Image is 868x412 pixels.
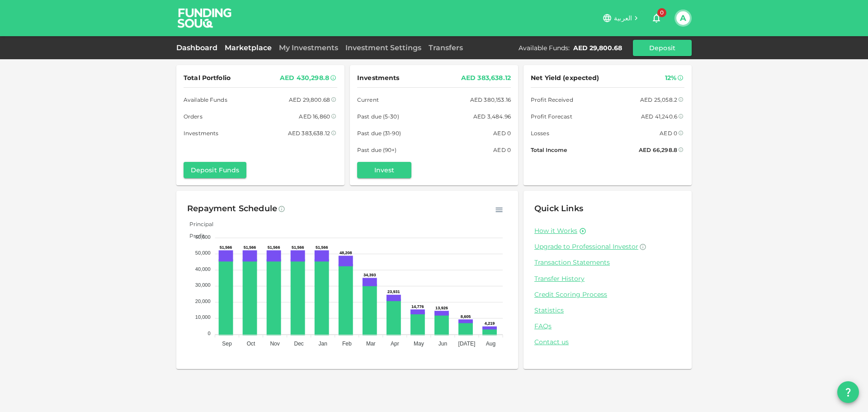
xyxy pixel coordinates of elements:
span: Total Portfolio [184,72,231,84]
span: Past due (90+) [357,145,397,155]
tspan: 10,000 [195,314,211,320]
div: AED 41,240.6 [641,112,677,121]
tspan: Feb [342,341,352,347]
div: AED 0 [660,128,677,138]
tspan: 0 [208,331,210,336]
button: A [676,11,690,25]
div: AED 430,298.8 [280,72,329,84]
div: AED 29,800.68 [573,43,622,52]
span: Investments [184,128,218,138]
a: Credit Scoring Process [534,290,681,299]
div: AED 383,638.12 [288,128,330,138]
div: Repayment Schedule [187,202,277,216]
div: AED 383,638.12 [461,72,511,84]
span: Net Yield (expected) [531,72,599,84]
tspan: [DATE] [458,341,476,347]
tspan: 60,000 [195,234,211,240]
div: AED 380,153.16 [470,95,511,104]
span: Current [357,95,379,104]
tspan: 30,000 [195,282,211,288]
button: Invest [357,162,411,178]
span: Quick Links [534,204,583,213]
tspan: Dec [294,341,303,347]
span: Losses [531,128,549,138]
tspan: Mar [366,341,376,347]
div: AED 0 [493,145,511,155]
span: Profit [183,232,205,239]
div: AED 25,058.2 [640,95,677,104]
div: AED 66,298.8 [639,145,677,155]
span: Principal [183,221,213,227]
a: Transfer History [534,275,681,283]
span: Upgrade to Professional Investor [534,242,638,251]
div: AED 0 [493,128,511,138]
a: Investment Settings [342,43,425,52]
div: 12% [665,72,676,84]
a: Marketplace [221,43,275,52]
span: العربية [614,14,632,22]
tspan: Jan [319,341,327,347]
a: Transaction Statements [534,258,681,267]
tspan: Nov [270,341,279,347]
tspan: May [414,341,424,347]
a: FAQs [534,322,681,331]
button: Deposit [633,40,692,56]
button: question [837,381,859,403]
span: Profit Received [531,95,573,104]
button: Deposit Funds [184,162,246,178]
div: AED 3,484.96 [473,112,511,121]
div: AED 29,800.68 [289,95,330,104]
tspan: Sep [222,341,232,347]
span: Available Funds [184,95,227,104]
a: Upgrade to Professional Investor [534,242,681,251]
a: My Investments [275,43,342,52]
tspan: 20,000 [195,298,211,304]
tspan: Oct [247,341,255,347]
tspan: 50,000 [195,250,211,256]
tspan: Apr [391,341,399,347]
span: Orders [184,112,203,121]
a: Contact us [534,338,681,346]
tspan: Aug [486,341,495,347]
tspan: 40,000 [195,266,211,272]
div: Available Funds : [519,43,570,52]
span: 0 [657,8,666,17]
span: Total Income [531,145,567,155]
span: Profit Forecast [531,112,572,121]
span: Past due (5-30) [357,112,399,121]
span: Investments [357,72,399,84]
span: Past due (31-90) [357,128,401,138]
a: Dashboard [176,43,221,52]
div: AED 16,860 [299,112,330,121]
a: How it Works [534,227,577,235]
tspan: Jun [439,341,447,347]
a: Transfers [425,43,467,52]
button: 0 [647,9,665,27]
a: Statistics [534,306,681,315]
